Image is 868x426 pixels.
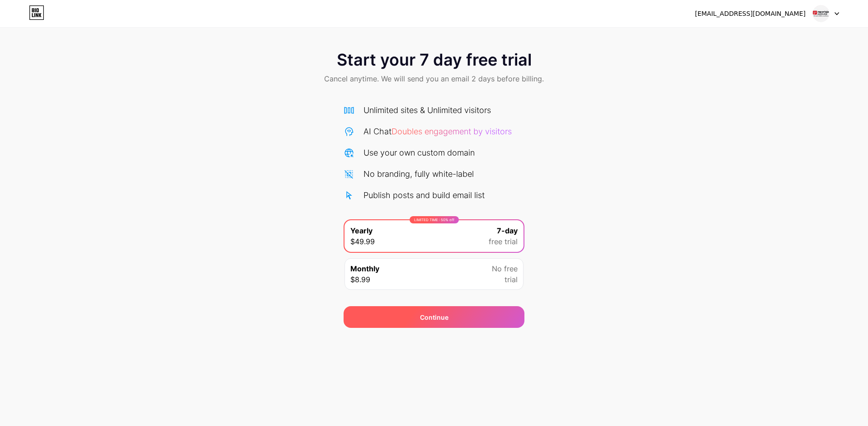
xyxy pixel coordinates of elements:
div: [EMAIL_ADDRESS][DOMAIN_NAME] [695,9,806,19]
div: Use your own custom domain [363,147,475,159]
div: AI Chat [363,125,512,137]
div: Unlimited sites & Unlimited visitors [363,104,491,116]
div: Continue [420,312,448,322]
span: trial [505,274,518,285]
span: No free [492,263,518,274]
span: Monthly [350,263,379,274]
span: Start your 7 day free trial [337,51,532,69]
span: $49.99 [350,236,375,247]
div: No branding, fully white-label [363,168,474,180]
span: $8.99 [350,274,370,285]
span: Doubles engagement by visitors [392,127,512,136]
span: Yearly [350,225,373,236]
span: 7-day [497,225,518,236]
img: reportaje [812,5,830,22]
div: LIMITED TIME : 50% off [410,216,459,223]
span: free trial [489,236,518,247]
div: Publish posts and build email list [363,189,485,201]
span: Cancel anytime. We will send you an email 2 days before billing. [324,73,544,84]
